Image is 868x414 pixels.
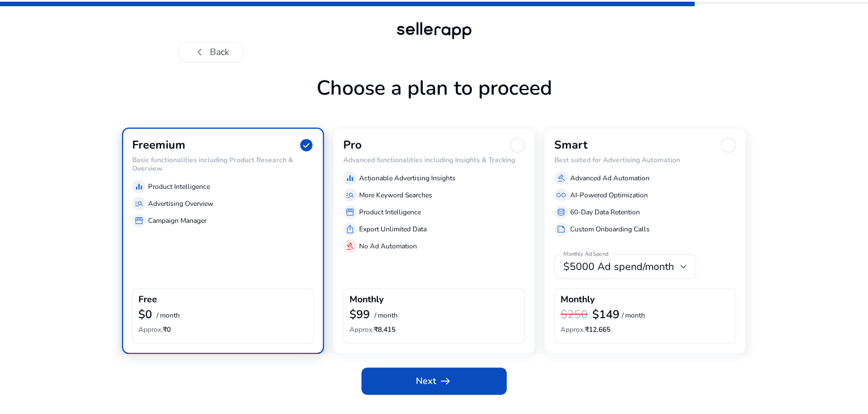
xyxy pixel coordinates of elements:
h3: Pro [343,138,362,152]
span: equalizer [134,182,144,191]
span: $5000 Ad spend/month [563,260,674,273]
p: Custom Onboarding Calls [570,224,650,234]
span: Approx. [138,325,163,334]
mat-label: Monthly Ad Spend [563,251,608,259]
span: chevron_left [193,45,207,59]
p: Advanced Ad Automation [570,173,650,183]
p: No Ad Automation [359,241,417,251]
h4: Free [138,294,157,305]
b: $149 [592,307,620,322]
p: Export Unlimited Data [359,224,427,234]
h6: Advanced functionalities including Insights & Tracking [343,156,525,164]
p: / month [622,312,645,319]
h3: Freemium [132,138,186,152]
span: gavel [557,174,566,183]
span: Approx. [349,325,374,334]
p: Product Intelligence [359,207,421,217]
p: Product Intelligence [148,181,210,192]
h3: Smart [554,138,588,152]
p: Actionable Advertising Insights [359,173,456,183]
span: ios_share [345,225,355,234]
span: arrow_right_alt [439,374,452,388]
h6: Best suited for Advertising Automation [554,156,736,164]
p: AI-Powered Optimization [570,190,648,200]
span: all_inclusive [557,191,566,200]
h3: $250 [561,308,588,322]
h4: Monthly [349,294,384,305]
p: Campaign Manager [148,216,207,226]
h6: ₹12,665 [561,326,730,333]
span: summarize [557,225,566,234]
p: 60-Day Data Retention [570,207,640,217]
h6: ₹8,415 [349,326,519,333]
span: check_circle [299,138,314,153]
span: storefront [345,208,355,217]
button: chevron_leftBack [179,42,243,62]
b: $0 [138,307,152,322]
span: manage_search [345,191,355,200]
p: / month [157,312,180,319]
span: database [557,208,566,217]
p: / month [374,312,398,319]
h6: Basic functionalities including Product Research & Overview [132,156,314,172]
p: More Keyword Searches [359,190,432,200]
h4: Monthly [561,294,595,305]
button: Nextarrow_right_alt [361,367,507,395]
b: $99 [349,307,370,322]
span: Approx. [561,325,585,334]
span: Next [416,374,452,388]
span: manage_search [134,199,144,208]
span: gavel [345,242,355,251]
span: equalizer [345,174,355,183]
h6: ₹0 [138,326,307,333]
p: Advertising Overview [148,198,213,209]
span: storefront [134,216,144,225]
h1: Choose a plan to proceed [122,76,746,128]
